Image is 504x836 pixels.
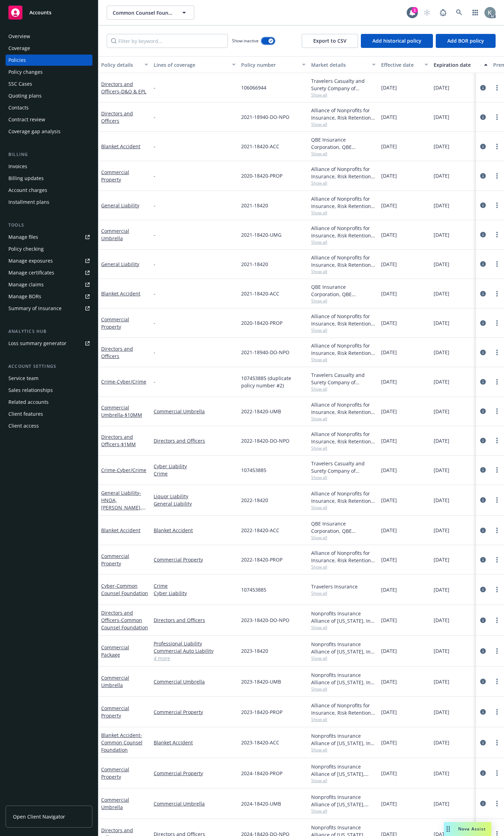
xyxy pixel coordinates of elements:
div: Alliance of Nonprofits for Insurance, Risk Retention Group, Inc., Nonprofits Insurance Alliance o... [311,165,376,180]
input: Filter by keyword... [107,34,228,48]
span: [DATE] [381,349,397,356]
a: Commercial Property [101,553,129,567]
span: Show all [311,151,376,157]
a: more [493,585,501,594]
div: Installment plans [8,197,49,208]
a: Commercial Property [154,556,236,563]
span: [DATE] [381,260,397,268]
span: 2022-18420-UMB [241,408,281,415]
a: Installment plans [6,197,92,208]
span: Show all [311,210,376,216]
a: Directors and Officers [101,609,148,631]
span: [DATE] [434,319,449,327]
div: Market details [311,61,368,69]
a: Commercial Umbrella [154,800,236,807]
span: Add historical policy [372,37,421,44]
span: [DATE] [381,84,397,91]
a: Commercial Umbrella [154,408,236,415]
span: 2021-18420-ACC [241,143,279,150]
a: Coverage [6,43,92,54]
span: Show all [311,590,376,596]
a: Loss summary generator [6,338,92,349]
span: Show inactive [232,38,259,44]
span: [DATE] [381,231,397,238]
span: - $1MM [119,441,136,448]
span: 106066944 [241,84,266,91]
div: Alliance of Nonprofits for Insurance, Risk Retention Group, Inc., Nonprofits Insurance Alliance o... [311,224,376,239]
a: more [493,348,501,357]
button: Market details [308,56,378,73]
span: [DATE] [434,202,449,209]
a: circleInformation [479,799,487,808]
a: more [493,260,501,268]
a: Blanket Accident [101,290,140,297]
div: Alliance of Nonprofits for Insurance, Risk Retention Group, Inc., Nonprofits Insurance Alliance o... [311,490,376,505]
div: SSC Cases [8,78,32,90]
a: more [493,436,501,445]
a: Commercial Package [101,644,129,658]
span: - [154,113,155,121]
div: Effective date [381,61,420,69]
span: 2021-18420-ACC [241,290,279,297]
div: Alliance of Nonprofits for Insurance, Risk Retention Group, Inc., Nonprofits Insurance Alliance o... [311,549,376,564]
a: circleInformation [479,436,487,445]
div: Summary of insurance [8,303,62,314]
a: Directors and Officers [101,110,133,124]
span: Show all [311,808,376,814]
a: more [493,466,501,474]
span: - Common Counsel Foundation [101,617,148,631]
a: circleInformation [479,677,487,686]
a: Crime [154,470,236,477]
span: Show all [311,121,376,127]
a: Contacts [6,102,92,113]
a: Manage files [6,231,92,243]
a: circleInformation [479,407,487,415]
div: Alliance of Nonprofits for Insurance, Risk Retention Group, Inc., Nonprofits Insurance Alliance o... [311,195,376,210]
a: circleInformation [479,616,487,624]
a: more [493,708,501,716]
a: Cyber [101,583,148,596]
a: Related accounts [6,396,92,408]
a: General Liability [101,490,142,526]
a: Blanket Accident [154,527,236,534]
div: Loss summary generator [8,338,66,349]
div: Client features [8,408,43,420]
a: more [493,319,501,327]
a: Directors and Officers [101,81,146,95]
a: Search [452,6,466,20]
a: Coverage gap analysis [6,126,92,137]
a: Manage BORs [6,291,92,302]
span: - [154,349,155,356]
a: Manage exposures [6,255,92,266]
span: 2021-18420 [241,202,268,209]
div: Manage files [8,231,38,243]
a: more [493,526,501,535]
span: - [154,202,155,209]
span: [DATE] [434,231,449,238]
span: Open Client Navigator [13,813,65,820]
span: - [154,172,155,179]
span: [DATE] [434,349,449,356]
span: - Common Counsel Foundation [101,732,142,753]
a: circleInformation [479,84,487,92]
div: Policies [8,55,26,66]
a: Commercial Property [101,169,129,183]
div: Tools [6,222,92,229]
div: Policy number [241,61,298,69]
span: 2020-18420-PROP [241,319,282,327]
a: Commercial Umbrella [154,678,236,685]
span: [DATE] [434,143,449,150]
a: Directors and Officers [154,437,236,444]
span: Show all [311,535,376,541]
a: more [493,201,501,209]
div: Travelers Casualty and Surety Company of America, Travelers Insurance [311,77,376,92]
a: circleInformation [479,172,487,180]
button: Export to CSV [302,34,358,48]
a: Professional Liability [154,640,236,647]
span: Show all [311,686,376,692]
span: 2021-18420-UMG [241,231,281,238]
span: [DATE] [381,202,397,209]
div: Coverage gap analysis [8,126,61,137]
span: Show all [311,92,376,98]
span: Show all [311,564,376,570]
